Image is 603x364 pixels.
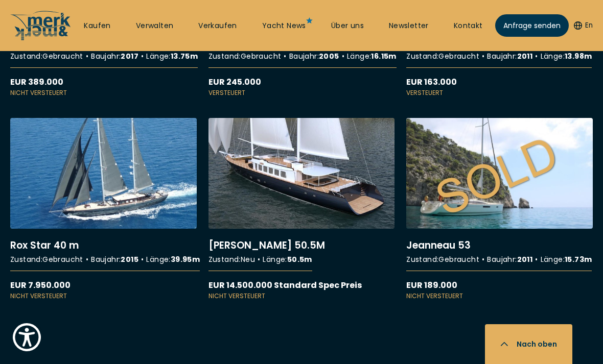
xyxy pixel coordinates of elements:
[495,14,569,37] a: Anfrage senden
[10,321,43,354] button: Show Accessibility Preferences
[198,21,237,31] a: Verkaufen
[136,21,174,31] a: Verwalten
[10,118,197,301] a: More details aboutRox Star 40 m
[84,21,110,31] a: Kaufen
[208,118,395,301] a: More details about[PERSON_NAME] 50.5M
[331,21,364,31] a: Über uns
[503,20,561,31] span: Anfrage senden
[485,324,572,364] button: Nach oben
[262,21,306,31] a: Yacht News
[406,118,593,301] a: More details aboutJeanneau 53
[454,21,483,31] a: Kontakt
[574,20,593,31] button: En
[389,21,429,31] a: Newsletter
